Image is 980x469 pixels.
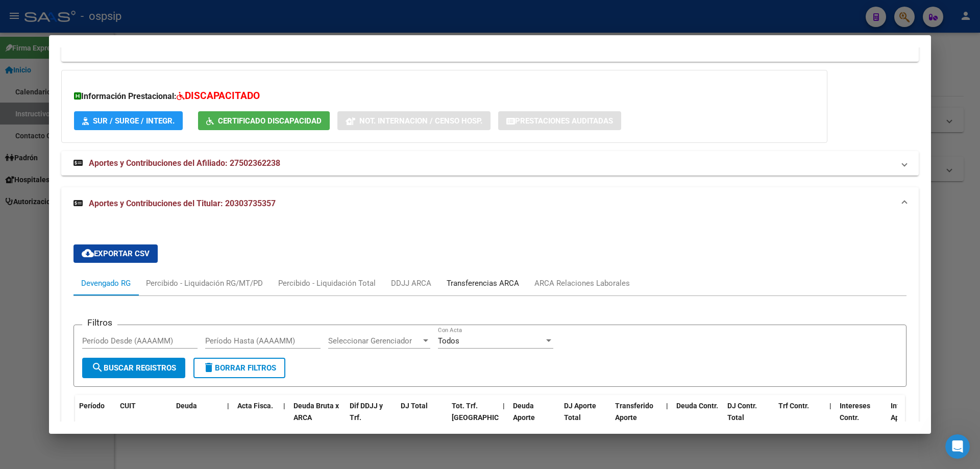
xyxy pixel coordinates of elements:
[560,395,611,440] datatable-header-cell: DJ Aporte Total
[337,111,491,130] button: Not. Internacion / Censo Hosp.
[503,402,505,410] span: |
[447,278,519,289] div: Transferencias ARCA
[945,434,970,459] iframe: Intercom live chat
[391,278,431,289] div: DDJJ ARCA
[89,199,276,208] span: Aportes y Contribuciones del Titular: 20303735357
[666,402,668,410] span: |
[61,151,919,176] mat-expansion-panel-header: Aportes y Contribuciones del Afiliado: 27502362238
[346,395,397,440] datatable-header-cell: Dif DDJJ y Trf.
[120,402,136,410] span: CUIT
[74,111,183,130] button: SUR / SURGE / INTEGR.
[233,395,279,440] datatable-header-cell: Acta Fisca.
[397,395,448,440] datatable-header-cell: DJ Total
[218,116,322,126] span: Certificado Discapacidad
[727,402,757,422] span: DJ Contr. Total
[93,116,175,126] span: SUR / SURGE / INTEGR.
[237,402,273,410] span: Acta Fisca.
[401,402,428,410] span: DJ Total
[176,402,197,410] span: Deuda
[778,402,809,410] span: Trf Contr.
[82,247,94,259] mat-icon: cloud_download
[146,278,263,289] div: Percibido - Liquidación RG/MT/PD
[723,395,774,440] datatable-header-cell: DJ Contr. Total
[829,402,831,410] span: |
[278,278,376,289] div: Percibido - Liquidación Total
[611,395,662,440] datatable-header-cell: Transferido Aporte
[452,402,521,422] span: Tot. Trf. [GEOGRAPHIC_DATA]
[89,158,280,168] span: Aportes y Contribuciones del Afiliado: 27502362238
[836,395,887,440] datatable-header-cell: Intereses Contr.
[672,395,723,440] datatable-header-cell: Deuda Contr.
[515,116,613,126] span: Prestaciones Auditadas
[91,363,176,373] span: Buscar Registros
[774,395,825,440] datatable-header-cell: Trf Contr.
[81,278,131,289] div: Devengado RG
[359,116,482,126] span: Not. Internacion / Censo Hosp.
[615,402,653,422] span: Transferido Aporte
[498,111,621,130] button: Prestaciones Auditadas
[203,363,276,373] span: Borrar Filtros
[193,358,285,378] button: Borrar Filtros
[185,90,260,102] span: DISCAPACITADO
[350,402,383,422] span: Dif DDJJ y Trf.
[438,336,459,345] span: Todos
[82,249,150,258] span: Exportar CSV
[75,395,116,440] datatable-header-cell: Período
[289,395,346,440] datatable-header-cell: Deuda Bruta x ARCA
[825,395,836,440] datatable-header-cell: |
[509,395,560,440] datatable-header-cell: Deuda Aporte
[499,395,509,440] datatable-header-cell: |
[82,317,117,328] h3: Filtros
[74,89,815,104] h3: Información Prestacional:
[172,395,223,440] datatable-header-cell: Deuda
[91,361,104,374] mat-icon: search
[223,395,233,440] datatable-header-cell: |
[534,278,630,289] div: ARCA Relaciones Laborales
[198,111,330,130] button: Certificado Discapacidad
[891,402,921,422] span: Intereses Aporte
[513,402,535,422] span: Deuda Aporte
[328,336,421,345] span: Seleccionar Gerenciador
[283,402,285,410] span: |
[73,244,158,263] button: Exportar CSV
[116,395,172,440] datatable-header-cell: CUIT
[79,402,105,410] span: Período
[887,395,938,440] datatable-header-cell: Intereses Aporte
[676,402,718,410] span: Deuda Contr.
[293,402,339,422] span: Deuda Bruta x ARCA
[279,395,289,440] datatable-header-cell: |
[61,187,919,220] mat-expansion-panel-header: Aportes y Contribuciones del Titular: 20303735357
[203,361,215,374] mat-icon: delete
[564,402,596,422] span: DJ Aporte Total
[840,402,870,422] span: Intereses Contr.
[82,358,185,378] button: Buscar Registros
[662,395,672,440] datatable-header-cell: |
[227,402,229,410] span: |
[448,395,499,440] datatable-header-cell: Tot. Trf. Bruto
